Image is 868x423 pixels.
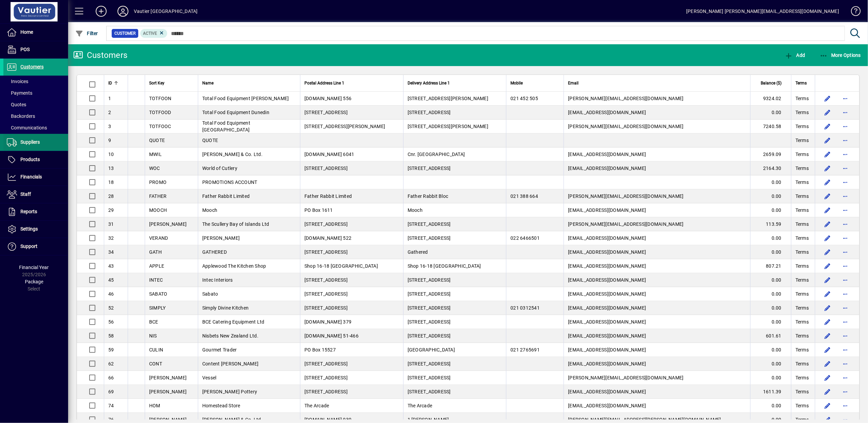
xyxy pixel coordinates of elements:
[795,207,809,214] span: Terms
[510,305,540,311] span: 021 0312541
[750,287,791,301] td: 0.00
[568,79,746,87] div: Email
[112,5,134,17] button: Profile
[108,79,112,87] span: ID
[568,166,646,171] span: [EMAIL_ADDRESS][DOMAIN_NAME]
[840,191,851,202] button: More options
[568,263,646,269] span: [EMAIL_ADDRESS][DOMAIN_NAME]
[143,31,157,36] span: Active
[202,403,240,408] span: Homestead Store
[846,1,859,23] a: Knowledge Base
[822,288,833,299] button: Edit
[3,221,68,238] a: Settings
[568,417,721,422] span: [PERSON_NAME][EMAIL_ADDRESS][PERSON_NAME][DOMAIN_NAME]
[840,219,851,230] button: More options
[822,400,833,411] button: Edit
[304,110,348,115] span: [STREET_ADDRESS]
[750,399,791,413] td: 0.00
[202,79,296,87] div: Name
[108,389,114,394] span: 69
[840,177,851,188] button: More options
[202,193,250,199] span: Father Rabbit Limited
[750,175,791,189] td: 0.00
[20,139,40,145] span: Suppliers
[795,277,809,283] span: Terms
[108,96,111,101] span: 1
[750,147,791,161] td: 2659.09
[3,151,68,168] a: Products
[750,217,791,231] td: 113.59
[304,249,348,255] span: [STREET_ADDRESS]
[20,209,37,214] span: Reports
[750,106,791,120] td: 0.00
[108,193,114,199] span: 28
[202,291,218,297] span: Sabato
[3,134,68,151] a: Suppliers
[202,417,263,422] span: [PERSON_NAME] & Co. Ltd.
[795,137,809,144] span: Terms
[568,403,646,408] span: [EMAIL_ADDRESS][DOMAIN_NAME]
[795,402,809,409] span: Terms
[568,291,646,297] span: [EMAIL_ADDRESS][DOMAIN_NAME]
[149,179,167,185] span: PROMO
[20,244,37,249] span: Support
[75,31,98,36] span: Filter
[822,302,833,313] button: Edit
[7,102,26,107] span: Quotes
[202,120,250,132] span: Total Food Equipment [GEOGRAPHIC_DATA]
[408,166,451,171] span: [STREET_ADDRESS]
[202,249,227,255] span: GATHERED
[3,99,68,110] a: Quotes
[304,291,348,297] span: [STREET_ADDRESS]
[149,110,171,115] span: TOTFOOD
[822,261,833,271] button: Edit
[822,163,833,174] button: Edit
[822,219,833,230] button: Edit
[568,193,683,199] span: [PERSON_NAME][EMAIL_ADDRESS][DOMAIN_NAME]
[3,169,68,186] a: Financials
[20,64,44,69] span: Customers
[149,361,162,366] span: CONT
[750,343,791,357] td: 0.00
[568,361,646,366] span: [EMAIL_ADDRESS][DOMAIN_NAME]
[822,107,833,118] button: Edit
[822,372,833,383] button: Edit
[795,123,809,130] span: Terms
[795,109,809,116] span: Terms
[202,277,233,283] span: Intec Interiors
[568,375,683,380] span: [PERSON_NAME][EMAIL_ADDRESS][DOMAIN_NAME]
[750,120,791,134] td: 7240.58
[108,235,114,241] span: 32
[840,400,851,411] button: More options
[795,374,809,381] span: Terms
[202,166,237,171] span: World of Cutlery
[750,385,791,399] td: 1611.39
[822,344,833,355] button: Edit
[202,361,258,366] span: Content [PERSON_NAME]
[568,110,646,115] span: [EMAIL_ADDRESS][DOMAIN_NAME]
[795,263,809,269] span: Terms
[304,403,329,408] span: The Arcade
[795,179,809,186] span: Terms
[108,166,114,171] span: 13
[795,304,809,311] span: Terms
[108,138,111,143] span: 9
[304,152,354,157] span: [DOMAIN_NAME] 6041
[20,174,42,179] span: Financials
[795,332,809,339] span: Terms
[795,79,807,87] span: Terms
[795,235,809,241] span: Terms
[202,375,217,380] span: Vessel
[408,207,423,213] span: Mooch
[90,5,112,17] button: Add
[149,166,160,171] span: WOC
[20,157,40,162] span: Products
[20,226,38,232] span: Settings
[304,347,336,352] span: PO Box 15527
[3,186,68,203] a: Staff
[202,221,269,227] span: The Scullery Bay of Islands Ltd
[149,277,163,283] span: INTEC
[408,249,428,255] span: Gathered
[304,305,348,311] span: [STREET_ADDRESS]
[202,389,257,394] span: [PERSON_NAME] Pottery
